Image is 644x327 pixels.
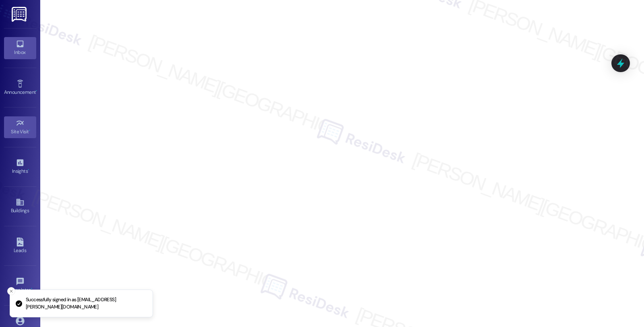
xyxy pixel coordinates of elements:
img: ResiDesk Logo [12,7,28,22]
button: Close toast [7,287,15,295]
a: Inbox [4,37,36,59]
a: Leads [4,235,36,257]
span: • [28,167,29,173]
a: Buildings [4,195,36,217]
p: Successfully signed in as [EMAIL_ADDRESS][PERSON_NAME][DOMAIN_NAME] [26,296,146,310]
span: • [36,88,37,94]
a: Templates • [4,275,36,296]
a: Site Visit • [4,116,36,138]
a: Insights • [4,156,36,178]
span: • [29,128,30,133]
